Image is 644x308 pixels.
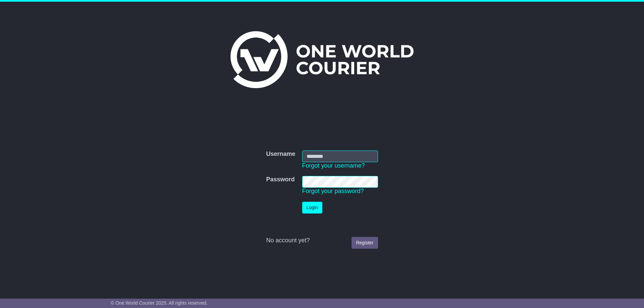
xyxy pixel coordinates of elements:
div: No account yet? [266,237,378,244]
a: Forgot your password? [302,188,364,194]
span: © One World Courier 2025. All rights reserved. [111,300,208,306]
a: Forgot your username? [302,162,365,169]
label: Password [266,176,294,183]
label: Username [266,150,295,158]
a: Register [352,237,378,249]
button: Login [302,202,322,213]
img: One World [230,31,414,88]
